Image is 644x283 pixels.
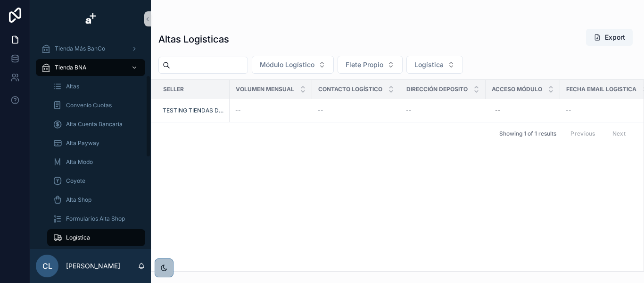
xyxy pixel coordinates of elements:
span: Logística [414,60,444,69]
a: -- [491,103,554,118]
span: Volumen Mensual [236,86,294,93]
div: -- [495,107,501,114]
a: -- [318,107,395,114]
button: Select Button [338,56,403,74]
a: TESTING TIENDAS DUPLICADAS [163,107,224,114]
div: scrollable content [30,38,151,249]
span: Fecha Email Logistica [566,86,636,93]
button: Select Button [406,56,463,74]
span: -- [318,107,323,114]
span: -- [566,107,571,114]
a: -- [406,107,480,114]
h1: Altas Logisticas [158,33,229,46]
span: -- [406,107,412,114]
span: CL [42,260,52,272]
span: Flete Propio [346,60,383,69]
span: Módulo Logístico [260,60,314,69]
button: Export [586,29,633,46]
a: -- [235,107,306,114]
span: Seller [163,86,184,93]
span: Acceso Módulo [492,86,542,93]
span: Dirección Deposito [406,86,468,93]
p: [PERSON_NAME] [66,261,120,271]
span: Showing 1 of 1 results [499,130,556,137]
button: Select Button [252,56,334,74]
span: -- [235,107,241,114]
img: App logo [83,11,98,26]
span: Contacto Logístico [318,86,382,93]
